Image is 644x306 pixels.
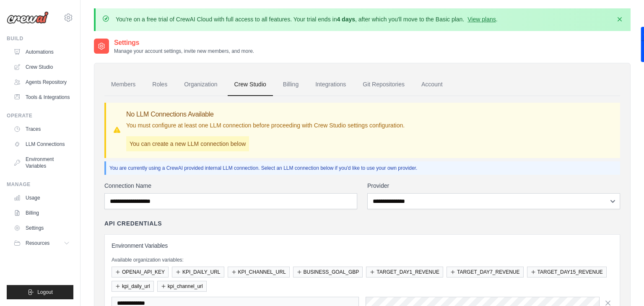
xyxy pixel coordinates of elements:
[104,182,357,190] label: Connection Name
[145,73,174,96] a: Roles
[10,206,73,220] a: Billing
[112,267,169,277] button: OPENAI_API_KEY
[104,73,142,96] a: Members
[104,219,162,228] h4: API Credentials
[10,221,73,235] a: Settings
[228,73,273,96] a: Crew Studio
[276,73,305,96] a: Billing
[10,236,73,250] button: Resources
[172,267,224,277] button: KPI_DAILY_URL
[126,136,249,151] p: You can create a new LLM connection below
[10,75,73,89] a: Agents Repository
[116,15,498,23] p: You're on a free trial of CrewAI Cloud with full access to all features. Your trial ends in , aft...
[10,45,73,59] a: Automations
[10,137,73,151] a: LLM Connections
[367,182,620,190] label: Provider
[10,153,73,173] a: Environment Variables
[7,112,73,119] div: Operate
[7,181,73,188] div: Manage
[447,267,524,277] button: TARGET_DAY7_REVENUE
[527,267,607,277] button: TARGET_DAY15_REVENUE
[309,73,353,96] a: Integrations
[10,60,73,74] a: Crew Studio
[114,38,254,48] h2: Settings
[126,109,405,119] h3: No LLM Connections Available
[114,48,254,54] p: Manage your account settings, invite new members, and more.
[7,11,49,24] img: Logo
[26,240,49,246] span: Resources
[10,91,73,104] a: Tools & Integrations
[109,165,617,171] p: You are currently using a CrewAI provided internal LLM connection. Select an LLM connection below...
[293,267,363,277] button: BUSINESS_GOAL_GBP
[415,73,449,96] a: Account
[126,121,405,130] p: You must configure at least one LLM connection before proceeding with Crew Studio settings config...
[112,257,613,263] p: Available organization variables:
[177,73,224,96] a: Organization
[602,266,644,306] iframe: Chat Widget
[356,73,411,96] a: Git Repositories
[157,281,207,292] button: kpi_channel_url
[7,285,73,299] button: Logout
[10,191,73,205] a: Usage
[366,267,443,277] button: TARGET_DAY1_REVENUE
[467,16,496,23] a: View plans
[7,35,73,42] div: Build
[337,16,355,23] strong: 4 days
[37,289,53,296] span: Logout
[112,281,154,292] button: kpi_daily_url
[112,241,613,250] h3: Environment Variables
[228,267,290,277] button: KPI_CHANNEL_URL
[10,122,73,136] a: Traces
